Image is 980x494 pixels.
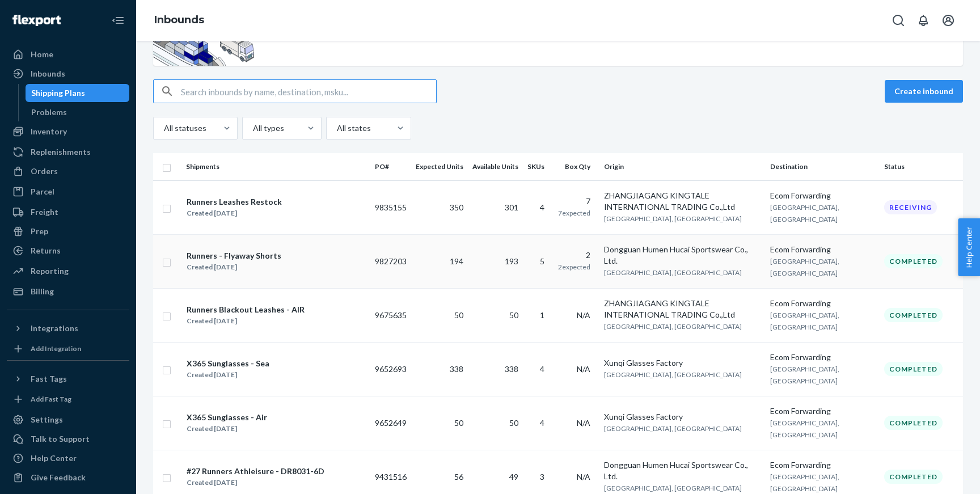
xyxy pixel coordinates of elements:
[31,245,61,256] div: Returns
[604,214,742,223] span: [GEOGRAPHIC_DATA], [GEOGRAPHIC_DATA]
[577,310,590,320] span: N/A
[468,153,523,180] th: Available Units
[7,242,129,260] a: Returns
[604,322,742,331] span: [GEOGRAPHIC_DATA], [GEOGRAPHIC_DATA]
[884,200,937,214] div: Receiving
[558,209,590,217] span: 7 expected
[509,418,518,428] span: 50
[770,311,839,331] span: [GEOGRAPHIC_DATA], [GEOGRAPHIC_DATA]
[604,298,761,320] div: ZHANGJIAGANG KINGTALE INTERNATIONAL TRADING Co.,Ltd
[187,261,281,273] div: Created [DATE]
[770,365,839,385] span: [GEOGRAPHIC_DATA], [GEOGRAPHIC_DATA]
[558,250,590,261] div: 2
[7,262,129,280] a: Reporting
[370,342,411,396] td: 9652693
[770,203,839,223] span: [GEOGRAPHIC_DATA], [GEOGRAPHIC_DATA]
[31,186,54,197] div: Parcel
[31,206,58,218] div: Freight
[450,256,463,266] span: 194
[336,123,337,134] input: All states
[7,183,129,201] a: Parcel
[884,416,943,430] div: Completed
[770,406,875,417] div: Ecom Forwarding
[31,146,91,158] div: Replenishments
[7,203,129,221] a: Freight
[540,256,544,266] span: 5
[885,80,963,103] button: Create inbound
[540,418,544,428] span: 4
[880,153,963,180] th: Status
[505,364,518,374] span: 338
[770,298,875,309] div: Ecom Forwarding
[252,123,253,134] input: All types
[604,424,742,433] span: [GEOGRAPHIC_DATA], [GEOGRAPHIC_DATA]
[577,472,590,482] span: N/A
[770,419,839,439] span: [GEOGRAPHIC_DATA], [GEOGRAPHIC_DATA]
[450,202,463,212] span: 350
[187,304,305,315] div: Runners Blackout Leashes - AIR
[187,369,269,381] div: Created [DATE]
[411,153,468,180] th: Expected Units
[31,87,85,99] div: Shipping Plans
[505,256,518,266] span: 193
[181,153,370,180] th: Shipments
[31,394,71,404] div: Add Fast Tag
[770,472,839,493] span: [GEOGRAPHIC_DATA], [GEOGRAPHIC_DATA]
[558,196,590,207] div: 7
[187,423,267,434] div: Created [DATE]
[145,4,213,37] ol: breadcrumbs
[12,15,61,26] img: Flexport logo
[187,196,282,208] div: Runners Leashes Restock
[31,49,53,60] div: Home
[187,466,324,477] div: #27 Runners Athleisure - DR8031-6D
[454,310,463,320] span: 50
[770,190,875,201] div: Ecom Forwarding
[31,344,81,353] div: Add Integration
[370,396,411,450] td: 9652649
[31,433,90,445] div: Talk to Support
[31,265,69,277] div: Reporting
[370,234,411,288] td: 9827203
[187,250,281,261] div: Runners - Flyaway Shorts
[7,123,129,141] a: Inventory
[884,362,943,376] div: Completed
[884,308,943,322] div: Completed
[31,453,77,464] div: Help Center
[187,412,267,423] div: X365 Sunglasses - Air
[7,319,129,337] button: Integrations
[770,352,875,363] div: Ecom Forwarding
[370,288,411,342] td: 9675635
[7,370,129,388] button: Fast Tags
[604,357,761,369] div: Xunqi Glasses Factory
[370,153,411,180] th: PO#
[604,190,761,213] div: ZHANGJIAGANG KINGTALE INTERNATIONAL TRADING Co.,Ltd
[540,310,544,320] span: 1
[770,257,839,277] span: [GEOGRAPHIC_DATA], [GEOGRAPHIC_DATA]
[31,472,86,483] div: Give Feedback
[7,411,129,429] a: Settings
[958,218,980,276] button: Help Center
[7,430,129,448] a: Talk to Support
[599,153,766,180] th: Origin
[187,208,282,219] div: Created [DATE]
[31,373,67,385] div: Fast Tags
[31,68,65,79] div: Inbounds
[604,370,742,379] span: [GEOGRAPHIC_DATA], [GEOGRAPHIC_DATA]
[937,9,960,32] button: Open account menu
[107,9,129,32] button: Close Navigation
[604,411,761,423] div: Xunqi Glasses Factory
[7,392,129,406] a: Add Fast Tag
[523,153,554,180] th: SKUs
[31,226,48,237] div: Prep
[31,414,63,425] div: Settings
[554,153,599,180] th: Box Qty
[912,9,935,32] button: Open notifications
[450,364,463,374] span: 338
[884,254,943,268] div: Completed
[770,459,875,471] div: Ecom Forwarding
[509,310,518,320] span: 50
[7,449,129,467] a: Help Center
[7,222,129,240] a: Prep
[187,315,305,327] div: Created [DATE]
